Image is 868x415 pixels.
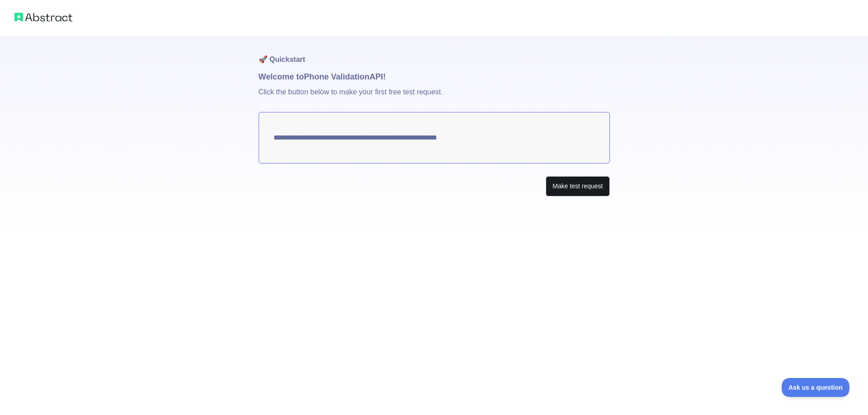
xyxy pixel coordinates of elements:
h1: 🚀 Quickstart [259,36,610,70]
p: Click the button below to make your first free test request. [259,83,610,112]
img: Abstract logo [14,11,72,23]
iframe: Toggle Customer Support [782,378,850,397]
button: Make test request [546,176,609,196]
h1: Welcome to Phone Validation API! [259,70,610,83]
